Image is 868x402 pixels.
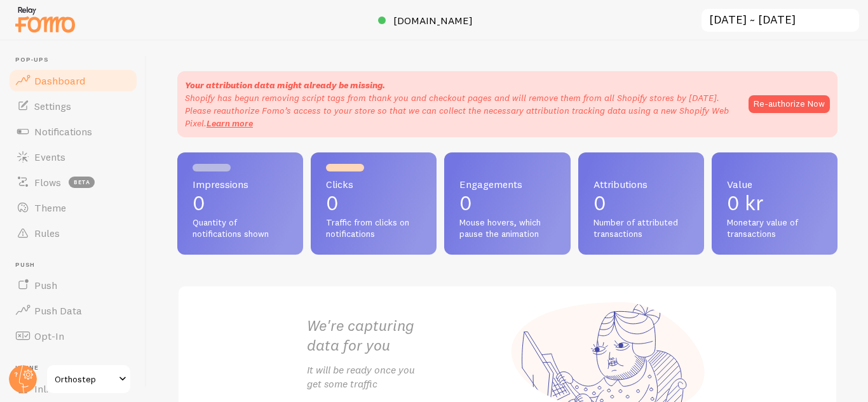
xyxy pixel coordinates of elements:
[34,100,71,112] span: Settings
[459,179,555,189] span: Engagements
[8,195,139,220] a: Theme
[185,79,385,91] strong: Your attribution data might already be missing.
[593,179,689,189] span: Attributions
[34,227,60,239] span: Rules
[8,144,139,170] a: Events
[593,193,689,213] p: 0
[185,91,736,130] p: Shopify has begun removing script tags from thank you and checkout pages and will remove them fro...
[34,74,85,87] span: Dashboard
[55,372,115,387] span: Orthostep
[8,220,139,246] a: Rules
[34,304,82,317] span: Push Data
[8,119,139,144] a: Notifications
[207,117,253,129] a: Learn more
[727,179,822,189] span: Value
[307,316,508,355] h2: We're capturing data for you
[34,201,66,214] span: Theme
[727,217,822,239] span: Monetary value of transactions
[593,217,689,239] span: Number of attributed transactions
[46,364,132,394] a: Orthostep
[8,68,139,93] a: Dashboard
[15,261,139,269] span: Push
[8,93,139,119] a: Settings
[34,279,57,291] span: Push
[749,95,830,113] button: Re-authorize Now
[8,272,139,298] a: Push
[8,323,139,349] a: Opt-In
[193,217,288,239] span: Quantity of notifications shown
[34,125,92,138] span: Notifications
[727,191,763,215] span: 0 kr
[326,179,421,189] span: Clicks
[15,56,139,64] span: Pop-ups
[8,298,139,323] a: Push Data
[193,179,288,189] span: Impressions
[69,177,95,188] span: beta
[34,330,64,342] span: Opt-In
[459,193,555,213] p: 0
[459,217,555,239] span: Mouse hovers, which pause the animation
[193,193,288,213] p: 0
[326,217,421,239] span: Traffic from clicks on notifications
[13,3,77,36] img: fomo-relay-logo-orange.svg
[307,363,508,392] p: It will be ready once you get some traffic
[8,170,139,195] a: Flows beta
[326,193,421,213] p: 0
[34,176,61,189] span: Flows
[34,151,65,163] span: Events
